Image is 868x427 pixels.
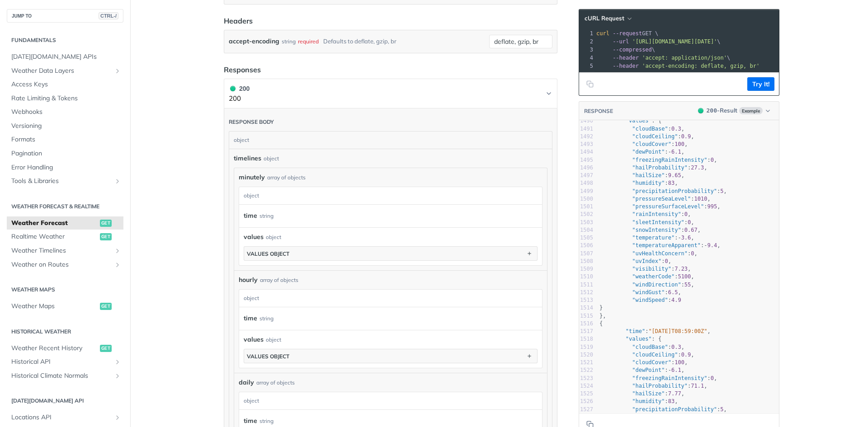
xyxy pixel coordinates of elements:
[579,312,593,320] div: 1515
[11,232,98,241] span: Realtime Weather
[244,247,537,260] button: values object
[704,242,707,249] span: -
[632,235,675,241] span: "temperature"
[11,80,121,89] span: Access Keys
[256,379,295,387] div: array of objects
[596,47,655,53] span: \
[11,413,112,422] span: Locations API
[668,367,671,373] span: -
[579,219,593,226] div: 1503
[239,392,540,409] div: object
[579,242,593,249] div: 1506
[671,344,681,350] span: 0.3
[632,250,688,257] span: "uvHealthConcern"
[7,119,123,133] a: Versioning
[632,38,717,45] span: '[URL][DOMAIN_NAME][DATE]'
[100,220,112,227] span: get
[114,358,121,366] button: Show subpages for Historical API
[675,141,684,147] span: 100
[239,173,265,182] span: minutely
[579,62,594,70] div: 5
[599,313,606,319] span: },
[671,297,681,303] span: 4.9
[675,266,688,272] span: 7.23
[632,390,665,397] span: "hailSize"
[282,35,296,48] div: string
[579,351,593,359] div: 1520
[244,312,257,325] label: time
[599,336,661,342] span: : {
[613,55,639,61] span: --header
[599,227,701,233] span: : ,
[114,414,121,421] button: Show subpages for Locations API
[323,35,396,48] div: Defaults to deflate, gzip, br
[579,117,593,125] div: 1490
[260,276,298,284] div: array of objects
[698,108,703,113] span: 200
[7,355,123,369] a: Historical APIShow subpages for Historical API
[579,289,593,296] div: 1512
[7,9,123,23] button: JUMP TOCTRL-/
[579,390,593,398] div: 1525
[720,406,723,413] span: 5
[298,35,319,48] div: required
[599,258,671,264] span: : ,
[599,188,727,194] span: : ,
[599,305,603,311] span: }
[632,289,665,296] span: "windGust"
[613,47,652,53] span: --compressed
[579,188,593,195] div: 1499
[678,235,681,241] span: -
[599,328,711,334] span: : ,
[99,12,118,19] span: CTRL-/
[668,180,675,186] span: 83
[626,336,652,342] span: "values"
[688,219,691,225] span: 0
[11,177,112,186] span: Tools & Libraries
[11,66,112,75] span: Weather Data Layers
[7,161,123,174] a: Error Handling
[671,126,681,132] span: 0.3
[11,122,121,131] span: Versioning
[7,369,123,383] a: Historical Climate NormalsShow subpages for Historical Climate Normals
[747,77,774,91] button: Try It!
[632,172,665,178] span: "hailSize"
[239,290,540,307] div: object
[599,126,684,132] span: : ,
[11,52,121,61] span: [DATE][DOMAIN_NAME] APIs
[632,219,684,225] span: "sleetIntensity"
[707,203,717,210] span: 995
[244,209,257,222] label: time
[267,174,306,182] div: array of objects
[229,131,550,149] div: object
[579,382,593,390] div: 1524
[545,90,552,97] svg: Chevron
[579,258,593,265] div: 1508
[579,172,593,179] div: 1497
[599,203,720,210] span: : ,
[599,273,694,280] span: : ,
[599,117,661,124] span: : {
[632,282,681,288] span: "windDirection"
[720,188,723,194] span: 5
[711,375,714,381] span: 0
[599,398,678,404] span: : ,
[599,242,720,249] span: : ,
[671,149,681,155] span: 6.1
[684,227,698,233] span: 0.67
[599,289,681,296] span: : ,
[7,328,123,336] h2: Historical Weather
[632,141,671,147] span: "cloudCover"
[100,303,112,310] span: get
[7,202,123,211] h2: Weather Forecast & realtime
[599,250,698,257] span: : ,
[613,63,639,69] span: --header
[632,126,668,132] span: "cloudBase"
[739,107,763,114] span: Example
[599,320,603,327] span: {
[671,367,681,373] span: 6.1
[693,106,774,115] button: 200200-ResultExample
[632,242,701,249] span: "temperatureApparent"
[599,352,694,358] span: : ,
[632,273,675,280] span: "weatherCode"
